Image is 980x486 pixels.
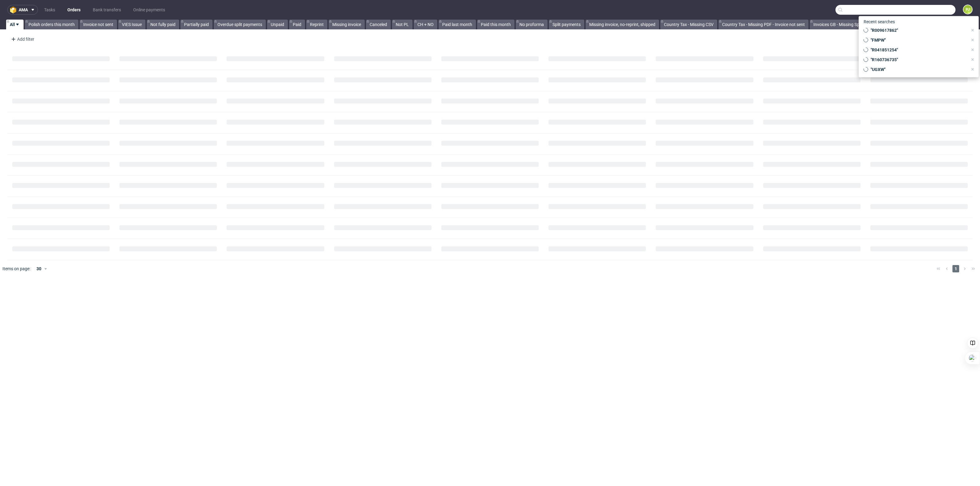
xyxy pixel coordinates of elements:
a: Reprint [306,20,327,29]
span: "FMPW" [868,37,968,43]
a: Online payments [130,5,169,15]
a: Not PL [392,20,413,29]
a: Overdue split payments [214,20,266,29]
a: Country Tax - Missing PDF - Invoice not sent [718,20,809,29]
a: Invoice not sent [80,20,117,29]
a: Orders [64,5,84,15]
div: 30 [33,264,44,273]
a: CH + NO [414,20,437,29]
a: Missing invoice, no-reprint, shipped [586,20,659,29]
span: "R160736735" [868,57,968,63]
a: Paid [289,20,305,29]
a: All [6,20,24,29]
a: Paid last month [439,20,476,29]
a: Polish orders this month [25,20,78,29]
a: Unpaid [267,20,288,29]
a: Not fully paid [147,20,179,29]
div: Add filter [9,34,36,44]
a: Paid this month [477,20,514,29]
span: "R009617862" [868,27,968,33]
a: Country Tax - Missing CSV [660,20,717,29]
button: ama [7,5,38,15]
span: "R041851254" [868,47,968,53]
span: "UGXW" [868,66,968,73]
a: No proforma [516,20,548,29]
a: Partially paid [180,20,213,29]
a: Canceled [366,20,391,29]
a: Invoices GB - Missing Spreadsheet [810,20,882,29]
span: 1 [952,265,959,272]
img: logo [10,6,19,13]
a: Missing invoice [329,20,365,29]
a: VIES Issue [118,20,145,29]
span: Items on page: [2,266,30,272]
a: Tasks [40,5,59,15]
span: ama [19,8,28,12]
figcaption: PJ [963,5,972,14]
a: Split payments [549,20,584,29]
span: Recent searches [861,17,897,27]
a: Bank transfers [89,5,125,15]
